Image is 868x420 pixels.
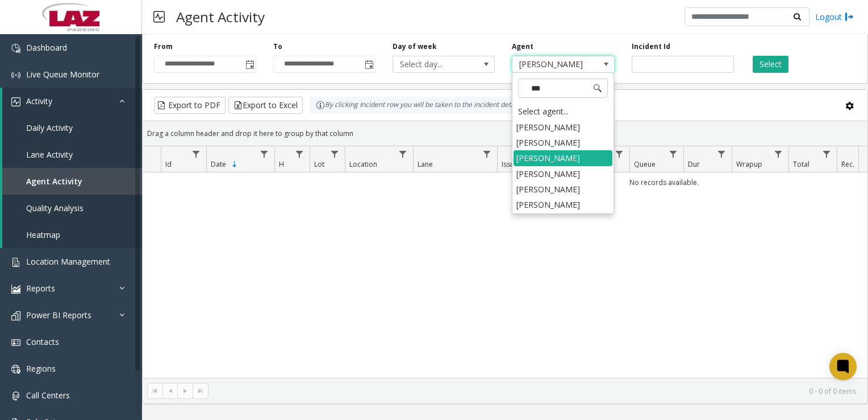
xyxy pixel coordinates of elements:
[143,146,867,378] div: Data table
[327,146,343,162] a: Lot Filter Menu
[2,114,142,141] a: Daily Activity
[26,283,55,294] span: Reports
[154,97,226,114] button: Export to PDF
[612,146,627,162] a: Vend Filter Menu
[514,197,612,212] li: [PERSON_NAME]
[349,159,377,169] span: Location
[165,159,172,169] span: Id
[502,159,518,169] span: Issue
[314,159,324,169] span: Lot
[215,386,856,396] kendo-pager-info: 0 - 0 of 0 items
[26,149,73,160] span: Lane Activity
[514,150,612,166] li: [PERSON_NAME]
[514,166,612,182] li: [PERSON_NAME]
[279,159,284,169] span: H
[143,123,867,143] div: Drag a column header and drop it here to group by that column
[11,97,20,106] img: 'icon'
[273,42,282,52] label: To
[11,285,20,294] img: 'icon'
[819,146,834,162] a: Total Filter Menu
[793,159,809,169] span: Total
[514,135,612,150] li: [PERSON_NAME]
[11,258,20,267] img: 'icon'
[2,141,142,168] a: Lane Activity
[2,221,142,248] a: Heatmap
[228,97,303,114] button: Export to Excel
[26,363,56,374] span: Regions
[292,146,307,162] a: H Filter Menu
[753,56,788,73] button: Select
[189,146,204,162] a: Id Filter Menu
[11,365,20,374] img: 'icon'
[243,56,256,72] span: Toggle popup
[154,42,173,52] label: From
[514,120,612,135] li: [PERSON_NAME]
[11,392,20,401] img: 'icon'
[362,56,375,72] span: Toggle popup
[26,229,60,240] span: Heatmap
[771,146,786,162] a: Wrapup Filter Menu
[26,69,99,80] span: Live Queue Monitor
[714,146,729,162] a: Dur Filter Menu
[26,203,84,213] span: Quality Analysis
[310,97,546,114] div: By clicking Incident row you will be taken to the incident details page.
[11,338,20,347] img: 'icon'
[2,195,142,221] a: Quality Analysis
[395,146,411,162] a: Location Filter Menu
[257,146,272,162] a: Date Filter Menu
[841,159,854,169] span: Rec.
[512,42,533,52] label: Agent
[26,96,52,106] span: Activity
[736,159,762,169] span: Wrapup
[26,390,70,401] span: Call Centers
[26,256,110,267] span: Location Management
[418,159,433,169] span: Lane
[316,101,325,110] img: infoIcon.svg
[393,56,474,72] span: Select day...
[26,176,82,187] span: Agent Activity
[845,11,854,23] img: logout
[688,159,700,169] span: Dur
[666,146,681,162] a: Queue Filter Menu
[393,42,437,52] label: Day of week
[11,311,20,320] img: 'icon'
[514,182,612,197] li: [PERSON_NAME]
[170,3,270,31] h3: Agent Activity
[26,42,67,53] span: Dashboard
[26,336,59,347] span: Contacts
[11,44,20,53] img: 'icon'
[2,168,142,195] a: Agent Activity
[2,88,142,114] a: Activity
[479,146,495,162] a: Lane Filter Menu
[512,56,594,72] span: [PERSON_NAME]
[26,122,73,133] span: Daily Activity
[211,159,226,169] span: Date
[632,42,670,52] label: Incident Id
[514,104,612,120] div: Select agent...
[153,3,165,31] img: pageIcon
[26,310,91,320] span: Power BI Reports
[815,11,854,23] a: Logout
[11,71,20,80] img: 'icon'
[230,160,239,169] span: Sortable
[634,159,656,169] span: Queue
